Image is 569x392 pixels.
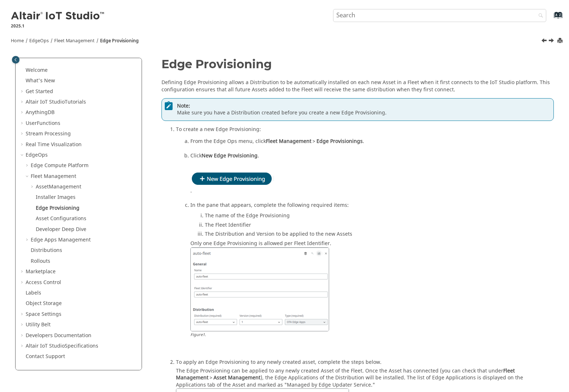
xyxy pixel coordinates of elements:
h1: Edge Provisioning [161,58,554,70]
img: edge_provisioning.png [190,247,329,331]
img: edge_provisioning_new.png [190,168,274,187]
a: What's New [26,77,55,84]
button: Print this page [558,36,564,46]
span: Fleet Management [266,138,311,145]
a: Welcome [26,66,48,74]
span: Figure [190,332,206,338]
span: From the Edge Ops menu, click . [190,136,364,145]
span: Functions [37,119,60,127]
span: To apply an Edge Provisioning to any newly created asset, complete the steps below. [176,357,382,366]
span: Expand Space Settings [20,311,26,318]
div: Make sure you have a Distribution created before you create a new Edge Provisioning. [161,98,554,121]
li: The name of the Edge Provisioning [205,212,554,222]
a: Distributions [31,247,62,254]
abbr: and then [208,374,214,382]
a: Space Settings [26,310,61,318]
a: Altair IoT StudioSpecifications [26,342,98,350]
a: Edge Compute Platform [31,162,89,169]
a: Edge Provisioning [100,38,139,44]
a: EdgeOps [29,38,49,44]
p: 2025.1 [11,23,105,29]
span: Expand Utility Belt [20,321,26,328]
li: The Distribution and Version to be applied to the new Assets [205,231,554,240]
span: To create a new Edge Provisioning: [176,124,261,133]
a: Stream Processing [26,130,71,138]
span: Expand AssetManagement [30,183,36,191]
a: Previous topic: Installer Images [542,37,548,46]
a: Developers Documentation [26,332,91,339]
span: Expand Real Time Visualization [20,141,26,148]
a: Access Control [26,279,61,286]
div: Only one Edge Provisioning is allowed per Fleet Identifier. [190,209,554,344]
span: . [205,332,206,338]
button: Search [529,9,549,23]
a: Labels [26,289,41,297]
a: Real Time Visualization [26,141,82,148]
span: Expand UserFunctions [20,120,26,127]
a: Fleet Management [31,173,76,180]
span: Expand AnythingDB [20,109,26,116]
span: 1 [203,332,205,338]
span: Expand Marketplace [20,268,26,275]
a: Installer Images [36,193,76,201]
a: Edge Apps Management [31,236,91,244]
a: EdgeOps [26,151,48,159]
span: Expand Altair IoT StudioSpecifications [20,343,26,350]
a: AssetManagement [36,183,81,191]
span: Expand Developers Documentation [20,332,26,339]
span: New Edge Provisioning [202,152,258,160]
span: Fleet Management [176,367,515,382]
a: AnythingDB [26,109,55,116]
a: Marketplace [26,268,56,275]
a: UserFunctions [26,119,60,127]
span: In the pane that appears, complete the following required items: [190,200,349,209]
ul: Table of Contents [20,67,137,360]
span: Asset [36,183,49,191]
span: Expand Edge Apps Management [25,236,31,244]
span: Collapse Fleet Management [25,173,31,180]
span: Note: [177,103,551,110]
a: Get Started [26,88,53,95]
abbr: and then [311,138,316,145]
a: Asset Configurations [36,215,86,222]
a: Contact Support [26,353,65,360]
span: Expand Get Started [20,88,26,95]
a: Developer Deep Dive [36,226,86,233]
a: Fleet Management [54,38,95,44]
span: Expand Edge Compute Platform [25,162,31,169]
li: The Fleet Identifier [205,222,554,231]
a: Altair IoT StudioTutorials [26,98,86,106]
a: Object Storage [26,300,62,307]
a: Go to index terms page [542,15,559,22]
span: Edge Provisionings [316,138,363,145]
span: Altair IoT Studio [26,98,65,106]
a: Next topic: Asset Configurations [549,37,555,46]
span: Expand Altair IoT StudioTutorials [20,99,26,106]
span: Expand Stream Processing [20,130,26,138]
a: Home [11,38,24,44]
span: Expand Access Control [20,279,26,286]
a: Rollouts [31,257,50,265]
section: Defining Edge Provisioning allows a Distribution to be automatically installed on each new Asset ... [161,79,554,121]
img: Altair IoT Studio [11,10,105,22]
a: Utility Belt [26,321,51,328]
span: Collapse EdgeOps [20,152,26,159]
span: Altair IoT Studio [26,342,65,350]
button: Toggle publishing table of content [12,56,20,64]
span: Click . [190,151,259,160]
input: Search query [333,9,547,22]
div: . [190,159,554,194]
span: Asset Management [214,374,260,382]
a: Edge Provisioning [36,204,79,212]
